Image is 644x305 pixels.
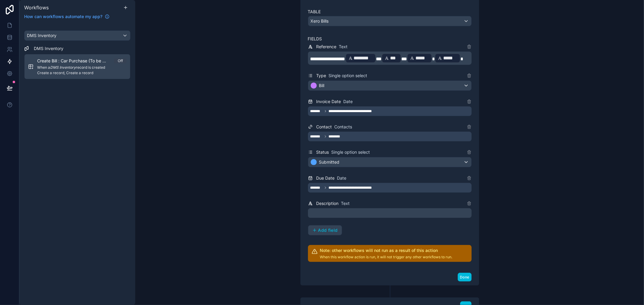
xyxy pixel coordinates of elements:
[319,159,340,165] span: Submitted
[22,14,112,20] a: How can workflows automate my app?
[316,149,329,155] span: Status
[316,73,326,79] span: Type
[308,225,342,235] button: Add field
[311,18,329,24] span: Xero Bills
[316,44,337,50] span: Reference
[320,255,453,259] p: When this workflow action is run, it will not trigger any other workflows to run.
[318,228,338,233] span: Add field
[316,124,332,130] span: Contact
[329,73,367,79] span: Single option select
[308,80,472,91] button: Bill
[335,124,352,130] span: Contacts
[458,273,471,281] button: Done
[341,200,350,206] span: Text
[24,14,102,20] span: How can workflows automate my app?
[316,200,339,206] span: Description
[308,36,472,42] label: Fields
[319,83,325,89] span: Bill
[308,157,472,167] button: Submitted
[24,5,49,11] span: Workflows
[339,44,348,50] span: Text
[316,175,335,181] span: Due Date
[308,16,472,26] button: Xero Bills
[320,247,453,253] h2: Note: other workflows will not run as a result of this action
[344,99,353,105] span: Date
[308,225,342,235] button: Add field
[332,149,370,155] span: Single option select
[308,9,472,15] label: Table
[316,99,341,105] span: Invoice Date
[337,175,347,181] span: Date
